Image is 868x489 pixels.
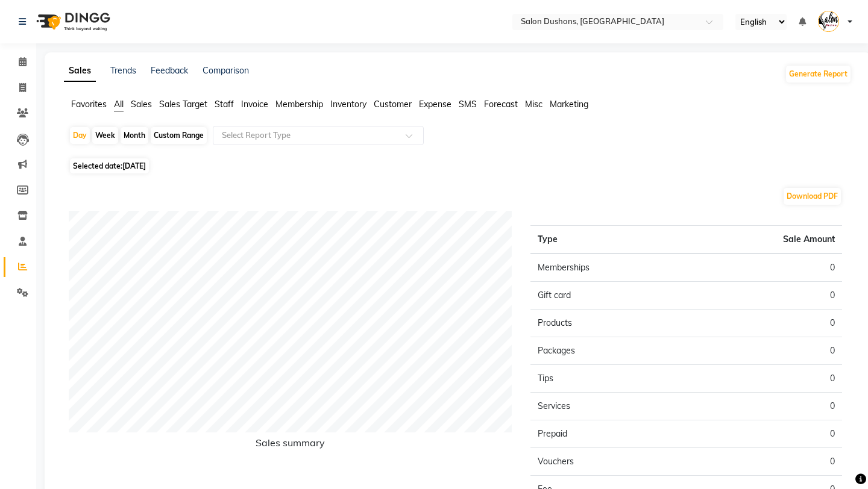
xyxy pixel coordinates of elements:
td: Packages [530,337,687,365]
td: Services [530,393,687,420]
span: Misc [525,99,542,110]
td: Memberships [530,254,687,282]
div: Month [121,127,148,144]
th: Type [530,226,687,254]
td: 0 [686,365,842,393]
span: Forecast [484,99,518,110]
div: Day [70,127,90,144]
span: Marketing [550,99,588,110]
span: Selected date: [70,158,149,173]
img: logo [31,5,113,39]
td: 0 [686,420,842,448]
span: Membership [275,99,323,110]
div: Custom Range [151,127,207,144]
span: Sales Target [159,99,207,110]
span: [DATE] [122,161,146,170]
td: 0 [686,393,842,420]
span: Favorites [71,99,107,110]
td: Gift card [530,282,687,310]
td: Prepaid [530,420,687,448]
span: Customer [374,99,412,110]
td: 0 [686,310,842,337]
div: Week [92,127,118,144]
td: 0 [686,254,842,282]
h6: Sales summary [69,437,512,453]
a: Sales [64,60,96,82]
a: Comparison [203,65,249,76]
a: Feedback [151,65,188,76]
td: 0 [686,448,842,476]
span: SMS [459,99,477,110]
td: Tips [530,365,687,393]
button: Generate Report [786,66,851,83]
img: null [818,11,839,32]
td: 0 [686,282,842,310]
span: Staff [215,99,234,110]
span: Inventory [330,99,366,110]
span: Sales [131,99,152,110]
td: 0 [686,337,842,365]
a: Trends [110,65,136,76]
button: Download PDF [784,188,841,205]
span: All [114,99,124,110]
th: Sale Amount [686,226,842,254]
span: Expense [419,99,451,110]
td: Vouchers [530,448,687,476]
td: Products [530,310,687,337]
span: Invoice [241,99,268,110]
